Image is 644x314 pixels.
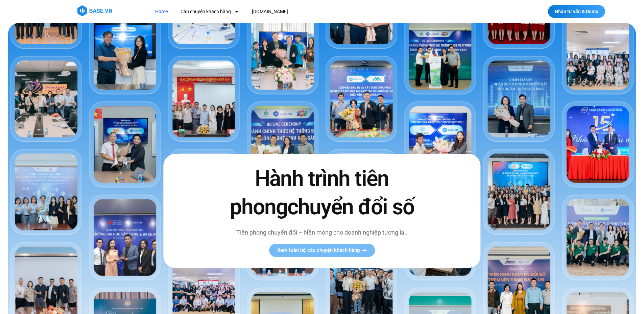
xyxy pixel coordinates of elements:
[287,194,414,220] span: chuyển đổi số
[548,5,605,18] a: Nhận tư vấn & Demo
[215,165,428,221] h2: Hành trình tiên phong
[150,5,412,18] nav: Menu
[247,5,293,18] a: [DOMAIN_NAME]
[277,248,360,253] span: Xem toàn bộ câu chuyện khách hàng
[150,5,173,18] a: Home
[215,228,428,237] p: Tiên phong chuyển đổi – Nền móng cho doanh nghiệp tương lai.
[269,244,375,257] a: Xem toàn bộ câu chuyện khách hàng
[175,5,244,18] a: Câu chuyện khách hàng
[555,9,598,14] span: Nhận tư vấn & Demo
